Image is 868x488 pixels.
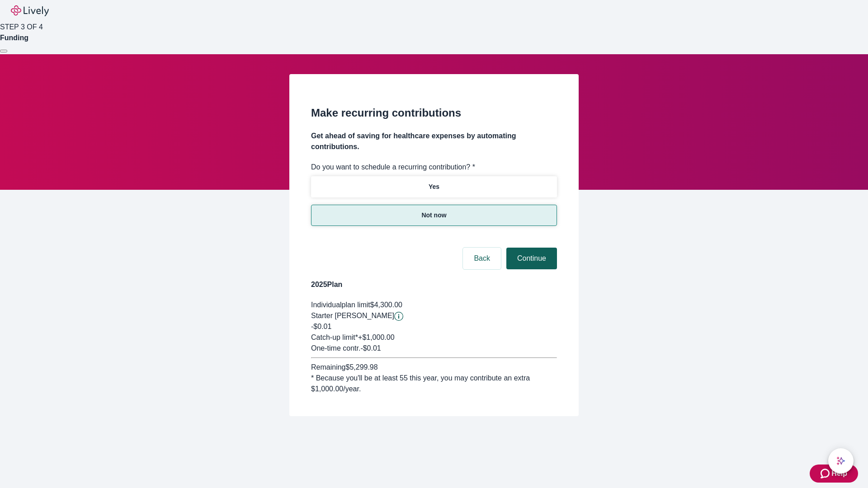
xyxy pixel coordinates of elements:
span: One-time contr. [311,344,360,352]
span: $4,300.00 [370,301,402,309]
svg: Starter penny details [394,312,403,321]
button: Zendesk support iconHelp [810,465,858,483]
span: Catch-up limit* [311,333,358,341]
svg: Zendesk support icon [821,468,831,479]
span: - $0.01 [360,344,381,352]
span: Individual plan limit [311,301,370,309]
svg: Lively AI Assistant [836,456,845,465]
img: Lively [11,5,49,16]
button: Yes [311,176,557,197]
p: Not now [421,211,446,220]
span: Help [831,468,847,479]
span: Starter [PERSON_NAME] [311,312,394,319]
button: chat [828,448,854,474]
span: + $1,000.00 [358,333,395,341]
button: Lively will contribute $0.01 to establish your account [394,312,403,321]
span: Remaining [311,363,345,371]
button: Continue [506,248,557,269]
h4: 2025 Plan [311,279,557,290]
button: Back [463,248,501,269]
p: Yes [429,182,439,192]
label: Do you want to schedule a recurring contribution? * [311,162,475,173]
span: $5,299.98 [345,363,377,371]
button: Not now [311,205,557,226]
span: -$0.01 [311,323,331,330]
h4: Get ahead of saving for healthcare expenses by automating contributions. [311,131,557,152]
h2: Make recurring contributions [311,105,557,121]
div: * Because you'll be at least 55 this year, you may contribute an extra $1,000.00 /year. [311,373,557,394]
